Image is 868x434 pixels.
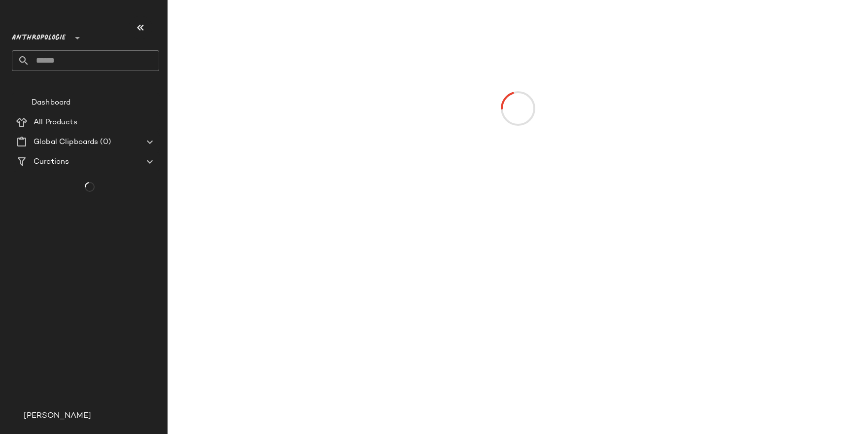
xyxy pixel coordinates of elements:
[34,156,69,168] span: Curations
[98,137,110,148] span: (0)
[32,97,70,108] span: Dashboard
[12,27,66,44] span: Anthropologie
[34,137,98,148] span: Global Clipboards
[24,410,91,422] span: [PERSON_NAME]
[34,117,77,128] span: All Products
